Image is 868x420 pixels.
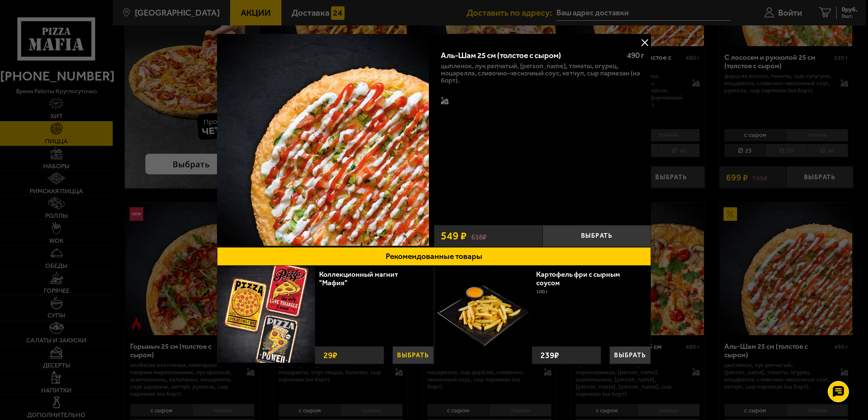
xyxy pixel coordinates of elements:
strong: 239 ₽ [538,347,561,364]
div: Аль-Шам 25 см (толстое с сыром) [441,50,619,60]
button: Выбрать [392,346,434,364]
button: Рекомендованные товары [217,247,651,266]
a: Аль-Шам 25 см (толстое с сыром) [217,34,434,247]
button: Выбрать [542,225,651,247]
span: 100 г [536,289,548,295]
button: Выбрать [609,346,651,364]
a: Коллекционный магнит "Мафия" [319,270,398,287]
span: 490 г [627,50,644,60]
s: 618 ₽ [471,231,487,241]
a: Картофель фри с сырным соусом [536,270,620,287]
p: цыпленок, лук репчатый, [PERSON_NAME], томаты, огурец, моцарелла, сливочно-чесночный соус, кетчуп... [441,62,644,84]
span: 549 ₽ [441,231,467,242]
img: Аль-Шам 25 см (толстое с сыром) [217,34,429,246]
strong: 29 ₽ [321,347,339,364]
